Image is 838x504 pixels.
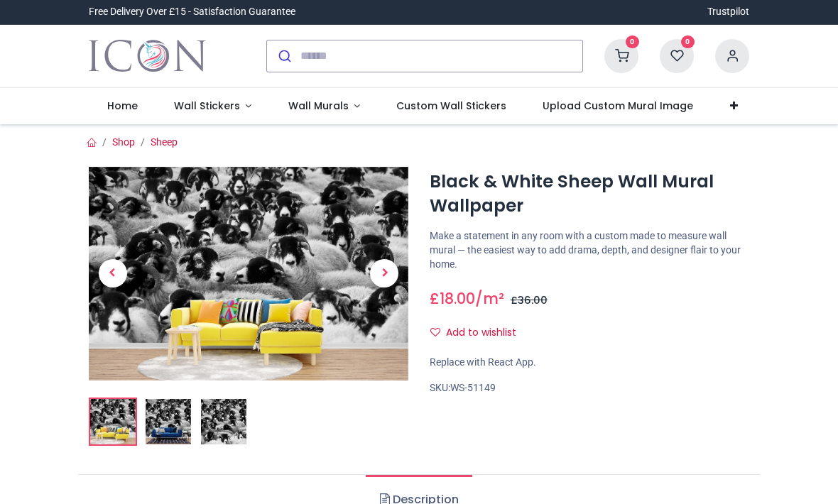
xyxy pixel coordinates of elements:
a: Wall Murals [270,88,379,125]
button: Submit [267,40,300,72]
span: £ [511,293,548,307]
span: £ [430,288,475,309]
div: SKU: [430,381,749,395]
img: WS-51149-02 [146,399,191,444]
a: Wall Stickers [156,88,270,125]
p: Make a statement in any room with a custom made to measure wall mural — the easiest way to add dr... [430,229,749,271]
img: Black & White Sheep Wall Mural Wallpaper [90,399,136,444]
span: 18.00 [440,288,475,309]
span: Home [107,99,138,113]
span: /m² [475,288,504,309]
span: Custom Wall Stickers [396,99,506,113]
span: Wall Murals [288,99,349,113]
span: Previous [99,259,127,287]
a: Sheep [151,136,178,148]
h1: Black & White Sheep Wall Mural Wallpaper [430,170,749,219]
a: Logo of Icon Wall Stickers [89,36,206,76]
img: Black & White Sheep Wall Mural Wallpaper [89,167,408,380]
sup: 0 [681,35,695,49]
img: Icon Wall Stickers [89,36,206,76]
a: 0 [604,49,638,60]
div: Free Delivery Over £15 - Satisfaction Guarantee [89,5,295,19]
span: Wall Stickers [174,99,240,113]
div: Replace with React App. [430,356,749,370]
a: 0 [660,49,694,60]
a: Previous [89,199,137,349]
a: Shop [112,136,135,148]
span: Upload Custom Mural Image [543,99,693,113]
i: Add to wishlist [430,327,440,337]
a: Trustpilot [707,5,749,19]
a: Next [361,199,409,349]
span: WS-51149 [450,382,496,393]
span: Next [370,259,398,287]
img: WS-51149-03 [201,399,246,444]
span: 36.00 [518,293,548,307]
sup: 0 [626,35,639,49]
button: Add to wishlistAdd to wishlist [430,321,528,345]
